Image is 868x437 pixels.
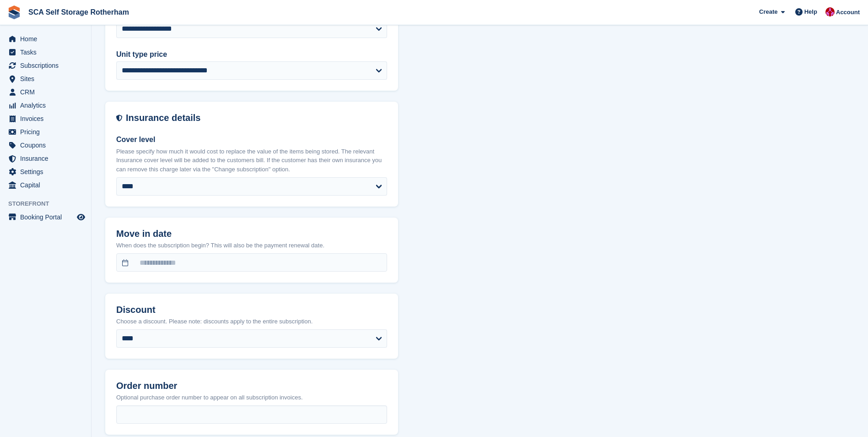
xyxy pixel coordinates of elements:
a: menu [5,179,86,191]
span: Storefront [8,199,91,208]
span: Tasks [20,46,75,59]
a: menu [5,72,86,85]
label: Cover level [116,134,387,145]
a: menu [5,46,86,59]
img: Thomas Webb [825,7,835,16]
span: Pricing [20,126,75,138]
span: Account [836,8,860,17]
a: menu [5,139,86,152]
span: Subscriptions [20,59,75,72]
p: Choose a discount. Please note: discounts apply to the entire subscription. [116,317,387,326]
a: menu [5,126,86,138]
p: Optional purchase order number to appear on all subscription invoices. [116,393,387,402]
a: Preview store [75,212,86,223]
h2: Insurance details [126,113,387,123]
a: menu [5,99,86,112]
h2: Order number [116,381,387,391]
p: Please specify how much it would cost to replace the value of the items being stored. The relevan... [116,147,387,174]
span: Invoices [20,112,75,125]
span: Create [759,7,777,16]
p: When does the subscription begin? This will also be the payment renewal date. [116,241,387,250]
span: Sites [20,72,75,85]
span: Home [20,33,75,45]
span: Analytics [20,99,75,112]
span: Help [804,7,817,16]
span: Settings [20,165,75,178]
span: Capital [20,179,75,191]
a: menu [5,59,86,72]
a: menu [5,165,86,178]
a: menu [5,86,86,98]
a: menu [5,152,86,165]
h2: Move in date [116,229,387,239]
span: Insurance [20,152,75,165]
span: Coupons [20,139,75,152]
span: Booking Portal [20,211,75,224]
span: CRM [20,86,75,98]
a: menu [5,211,86,224]
a: menu [5,33,86,45]
a: menu [5,112,86,125]
a: SCA Self Storage Rotherham [25,5,133,20]
img: insurance-details-icon-731ffda60807649b61249b889ba3c5e2b5c27d34e2e1fb37a309f0fde93ff34a.svg [116,113,122,123]
h2: Discount [116,305,387,315]
label: Unit type price [116,49,387,60]
img: stora-icon-8386f47178a22dfd0bd8f6a31ec36ba5ce8667c1dd55bd0f319d3a0aa187defe.svg [7,5,21,19]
